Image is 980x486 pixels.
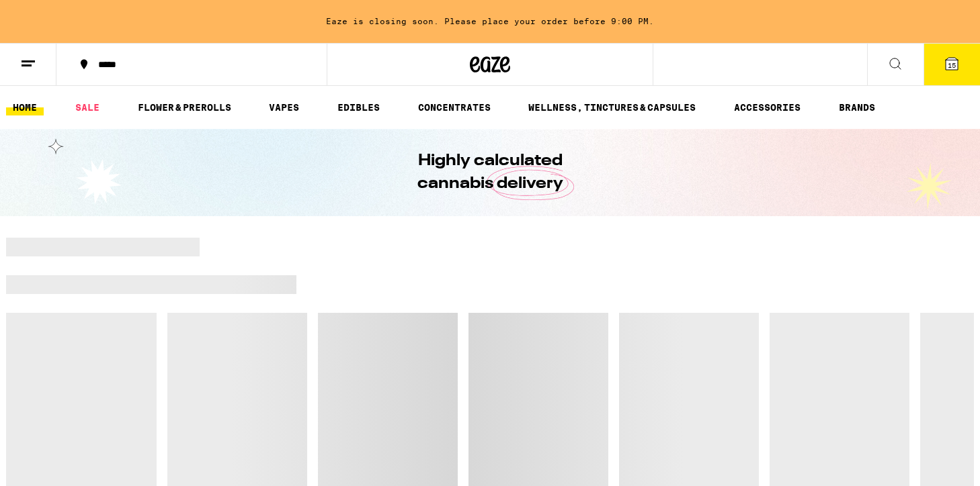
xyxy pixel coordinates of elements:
[948,61,956,69] span: 15
[331,99,386,115] a: EDIBLES
[262,99,306,115] a: VAPES
[924,44,980,85] button: 15
[727,99,807,115] a: ACCESSORIES
[69,99,106,115] a: SALE
[411,99,497,115] a: CONCENTRATES
[379,150,601,195] h1: Highly calculated cannabis delivery
[6,99,44,115] a: HOME
[832,99,882,115] a: BRANDS
[522,99,702,115] a: WELLNESS, TINCTURES & CAPSULES
[131,99,238,115] a: FLOWER & PREROLLS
